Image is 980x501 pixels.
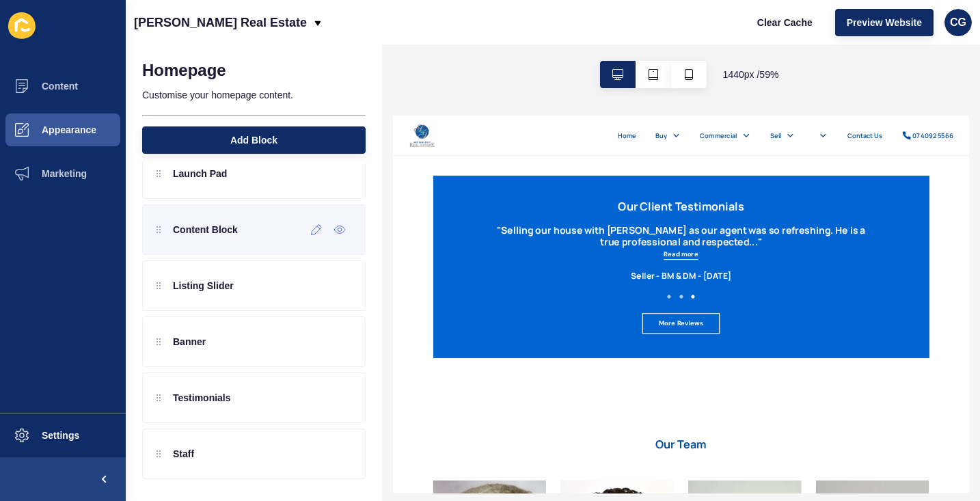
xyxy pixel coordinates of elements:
button: Clear Cache [746,9,824,36]
p: "Selling our house with [PERSON_NAME] as our agent was so refreshing. He is a true professional a... [174,185,810,224]
a: Commercial [525,26,588,42]
button: Add Block [142,126,366,154]
a: Home [385,26,416,42]
a: Contact Us [776,26,836,42]
h2: Our Client Testimonials [174,144,810,165]
h1: Homepage [142,61,226,80]
span: Add Block [230,133,277,147]
img: Company logo [27,14,72,55]
span: Clear Cache [757,16,813,29]
span: CG [950,16,966,29]
button: 2 [485,303,499,316]
p: [PERSON_NAME] Real Estate [134,5,307,40]
span: 1440 px / 59 % [723,68,779,81]
span: Preview Website [847,16,922,29]
p: Banner [173,335,206,349]
p: Seller - BM & DM - [DATE] [174,265,810,282]
button: Read more [463,228,521,246]
p: Launch Pad [173,167,227,180]
div: 07 4092 5566 [887,26,957,42]
button: 1 [465,303,478,316]
button: 3 [506,303,519,316]
p: Customise your homepage content. [142,80,366,110]
a: 07 4092 5566 [869,26,957,42]
p: Content Block [173,223,238,236]
button: Preview Website [835,9,934,36]
a: More Reviews [426,337,559,373]
a: Sell [644,26,664,42]
p: Testimonials [173,391,231,405]
p: Staff [173,447,194,461]
a: Buy [448,26,468,42]
p: Listing Slider [173,279,234,293]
